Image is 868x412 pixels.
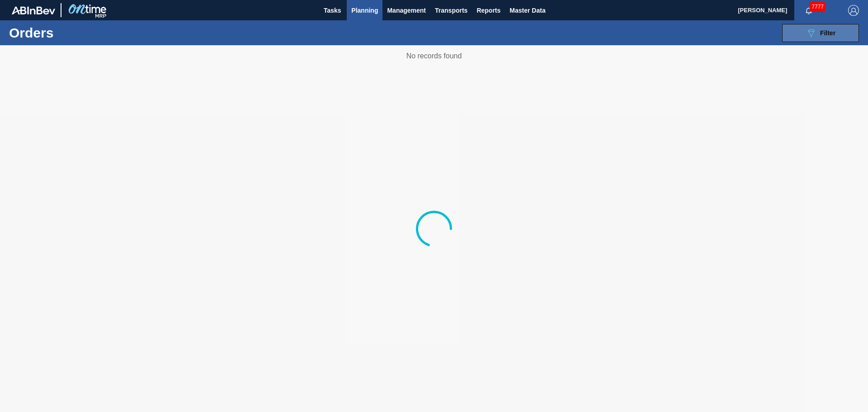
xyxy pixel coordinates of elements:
[848,5,859,16] img: Logout
[782,24,859,42] button: Filter
[476,5,500,16] span: Reports
[9,28,144,38] h1: Orders
[322,5,342,16] span: Tasks
[794,4,823,17] button: Notifications
[435,5,467,16] span: Transports
[12,6,55,14] img: TNhmsLtSVTkK8tSr43FrP2fwEKptu5GPRR3wAAAABJRU5ErkJggg==
[351,5,378,16] span: Planning
[387,5,426,16] span: Management
[810,2,826,12] span: 7777
[820,29,835,37] span: Filter
[509,5,545,16] span: Master Data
